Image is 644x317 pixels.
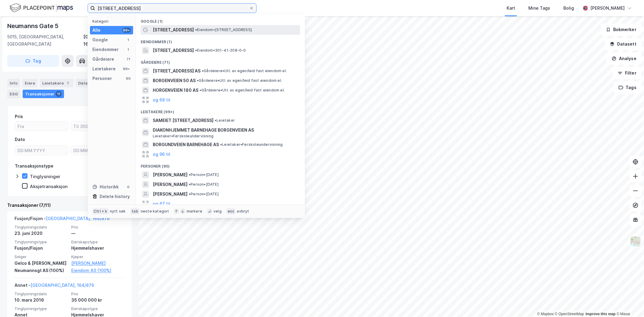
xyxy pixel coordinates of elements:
[153,200,170,207] button: og 87 til
[189,172,219,177] span: Person • [DATE]
[15,136,25,143] div: Dato
[613,67,642,79] button: Filter
[71,225,124,230] span: Pris
[187,209,202,214] div: markere
[614,288,644,317] iframe: Chat Widget
[122,66,131,71] div: 99+
[71,260,124,274] a: [PERSON_NAME] Eiendom AS (100%)
[7,55,59,67] button: Tag
[71,296,124,304] div: 35 000 000 kr
[607,53,642,65] button: Analyse
[153,126,298,134] span: DIAKONHJEMMET BARNEHAGE BORGENVEIEN AS
[126,37,131,42] div: 1
[153,191,187,198] span: [PERSON_NAME]
[197,78,199,83] span: •
[95,4,249,13] input: Søk på adresse, matrikkel, gårdeiere, leietakere eller personer
[153,87,198,94] span: HORGENVEIEN 180 AS
[153,67,200,75] span: [STREET_ADDRESS] AS
[14,296,68,304] div: 10. mars 2016
[71,239,124,245] span: Eierskapstype
[110,209,126,214] div: nytt søk
[586,312,616,316] a: Improve this map
[136,35,305,46] div: Eiendommer (1)
[30,283,94,288] a: [GEOGRAPHIC_DATA], 164/876
[83,33,132,48] div: [GEOGRAPHIC_DATA], 164/876
[7,90,20,98] div: ESG
[14,215,110,225] div: Fusjon/Fisjon -
[30,184,68,189] div: Aksjetransaksjon
[136,159,305,170] div: Personer (90)
[14,282,94,291] div: Annet -
[56,91,62,97] div: 11
[15,122,68,131] input: Fra
[126,47,131,52] div: 1
[40,79,73,87] div: Leietakere
[153,77,196,84] span: BORGENVEIEN 50 AS
[189,192,191,196] span: •
[630,236,641,247] img: Z
[153,26,194,34] span: [STREET_ADDRESS]
[7,21,60,31] div: Neumanns Gate 5
[7,202,132,209] div: Transaksjoner (7/11)
[15,162,53,170] div: Transaksjonstype
[92,56,114,63] div: Gårdeiere
[555,312,584,316] a: OpenStreetMap
[71,146,124,155] input: DD.MM.YYYY
[7,79,20,87] div: Info
[213,209,222,214] div: velg
[215,118,216,123] span: •
[136,105,305,116] div: Leietakere (99+)
[92,208,109,214] div: Ctrl + k
[92,75,112,82] div: Personer
[126,57,131,62] div: 71
[189,192,219,197] span: Person • [DATE]
[46,216,110,221] a: [GEOGRAPHIC_DATA], 164/876
[14,291,68,296] span: Tinglysningsdato
[14,306,68,311] span: Tinglysningstype
[71,245,124,252] div: Hjemmelshaver
[189,172,191,177] span: •
[7,33,83,48] div: 5015, [GEOGRAPHIC_DATA], [GEOGRAPHIC_DATA]
[153,141,219,148] span: BORGUNDVEIEN BARNEHAGE AS
[92,36,108,43] div: Google
[126,76,131,81] div: 90
[15,146,68,155] input: DD.MM.YYYY
[92,183,119,191] div: Historikk
[14,260,68,274] div: Gelco & [PERSON_NAME] Neumannsgt AS (100%)
[71,291,124,296] span: Pris
[153,47,194,54] span: [STREET_ADDRESS]
[14,225,68,230] span: Tinglysningsdato
[14,254,68,259] span: Selger
[100,193,130,200] div: Delete history
[65,80,71,86] div: 1
[195,48,246,53] span: Eiendom • 301-41-208-0-0
[23,90,64,98] div: Transaksjoner
[215,118,235,123] span: Leietaker
[92,19,133,24] div: Kategori
[237,209,249,214] div: avbryt
[153,117,213,124] span: SAMEIET [STREET_ADDRESS]
[202,69,287,73] span: Gårdeiere • Utl. av egen/leid fast eiendom el.
[614,82,642,94] button: Tags
[14,245,68,252] div: Fusjon/Fisjon
[22,79,37,87] div: Eiere
[14,239,68,245] span: Tinglysningstype
[601,24,642,36] button: Bokmerker
[76,79,98,87] div: Datasett
[10,3,73,13] img: logo.f888ab2527a4732fd821a326f86c7f29.svg
[71,254,124,259] span: Kjøper
[189,182,191,187] span: •
[141,209,169,214] div: neste kategori
[563,5,574,12] div: Bolig
[71,230,124,237] div: —
[153,151,170,158] button: og 96 til
[528,5,550,12] div: Mine Tags
[220,142,222,147] span: •
[195,27,197,32] span: •
[15,113,23,120] div: Pris
[136,14,305,25] div: Google (1)
[92,46,119,53] div: Eiendommer
[122,28,131,33] div: 99+
[197,78,282,83] span: Gårdeiere • Utl. av egen/leid fast eiendom el.
[30,174,60,179] div: Tinglysninger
